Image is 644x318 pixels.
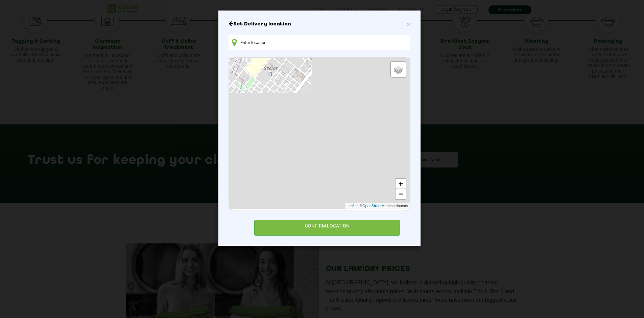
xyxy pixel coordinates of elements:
[362,203,389,209] a: OpenStreetMap
[347,203,358,209] a: Leaflet
[396,189,406,199] a: Zoom out
[406,20,410,28] span: ×
[406,21,410,28] button: Close
[229,35,410,50] input: Enter location
[345,203,410,209] div: | © contributors
[254,220,400,235] div: CONFIRM LOCATION
[391,62,406,77] a: Layers
[229,21,410,27] h6: Close
[396,179,406,189] a: Zoom in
